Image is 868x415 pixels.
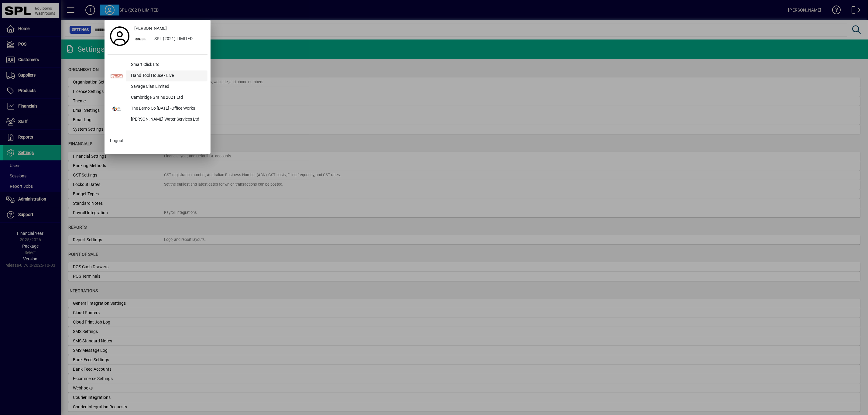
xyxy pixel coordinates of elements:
a: Profile [108,31,132,42]
button: Smart Click Ltd [108,60,208,70]
div: Cambridge Grains 2021 Ltd [126,92,208,103]
button: Logout [108,135,208,146]
div: Smart Click Ltd [126,60,208,70]
button: Cambridge Grains 2021 Ltd [108,92,208,103]
div: Savage Clan Limited [126,81,208,92]
button: Savage Clan Limited [108,81,208,92]
a: [PERSON_NAME] [132,23,208,34]
button: Hand Tool House - Live [108,70,208,81]
span: [PERSON_NAME] [134,25,167,32]
span: Logout [110,138,124,144]
button: SPL (2021) LIMITED [132,34,208,45]
div: SPL (2021) LIMITED [149,34,208,45]
div: [PERSON_NAME] Water Services Ltd [126,114,208,125]
div: Hand Tool House - Live [126,70,208,81]
div: The Demo Co [DATE] -Office Works [126,103,208,114]
button: [PERSON_NAME] Water Services Ltd [108,114,208,125]
button: The Demo Co [DATE] -Office Works [108,103,208,114]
